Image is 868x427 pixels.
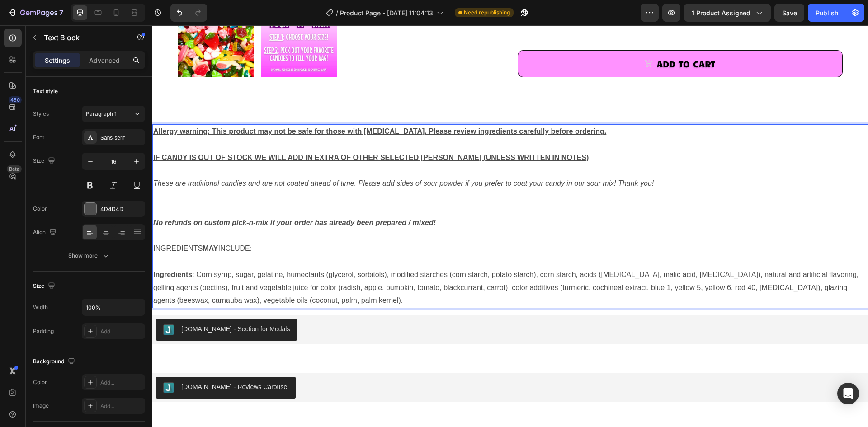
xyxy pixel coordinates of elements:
input: Auto [82,299,145,315]
i: These are traditional candies and are not coated ahead of time. Please add sides of sour powder i... [1,154,501,162]
span: Save [782,9,797,17]
div: Beta [7,165,22,173]
div: Add... [100,402,143,410]
div: ADD TO CART [505,32,563,45]
div: Sans-serif [100,134,143,142]
p: 7 [59,7,63,18]
div: Undo/Redo [170,4,207,22]
strong: No refunds on custom pick-n-mix if your order has already been prepared / mixed! [1,193,283,201]
button: 7 [4,4,67,22]
div: Width [33,303,48,311]
span: 1 product assigned [692,8,750,18]
u: Allergy warning: This product may not be safe for those with [MEDICAL_DATA]. Please review ingred... [1,102,454,110]
button: 1 product assigned [684,4,771,22]
p: Text Block [44,32,121,43]
button: Show more [33,248,145,264]
button: Paragraph 1 [82,106,145,122]
div: Add... [100,379,143,387]
span: / [336,8,338,18]
div: Add... [100,328,143,336]
div: [DOMAIN_NAME] - Section for Medals [29,299,137,309]
div: Text style [33,87,58,95]
img: Judgeme.png [11,357,22,368]
button: Judge.me - Section for Medals [4,294,145,315]
button: Publish [808,4,846,22]
div: Publish [816,8,838,18]
span: Need republishing [464,9,510,17]
div: Background [33,356,77,368]
strong: MAY [50,219,66,227]
div: Image [33,402,49,410]
div: 450 [9,96,22,103]
div: Color [33,378,47,386]
div: Padding [33,327,54,335]
p: Settings [45,56,70,65]
p: INGREDIENTS INCLUDE: [1,217,715,230]
div: 4D4D4D [100,205,143,213]
div: Show more [68,251,110,260]
strong: Ingredients [1,245,40,253]
p: : Corn syrup, sugar, gelatine, humectants (glycerol, sorbitols), modified starches (corn starch, ... [1,243,715,282]
div: Align [33,226,58,239]
span: Product Page - [DATE] 11:04:13 [340,8,433,18]
span: Paragraph 1 [86,110,117,118]
button: Save [774,4,804,22]
div: Font [33,133,44,141]
div: Open Intercom Messenger [837,383,859,404]
div: Size [33,155,57,167]
div: Color [33,205,47,213]
div: Styles [33,110,49,118]
div: [DOMAIN_NAME] - Reviews Carousel [29,357,136,366]
p: Advanced [89,56,120,65]
img: Judgeme.png [11,299,22,310]
div: Size [33,280,57,292]
u: IF CANDY IS OUT OF STOCK WE WILL ADD IN EXTRA OF OTHER SELECTED [PERSON_NAME] (UNLESS WRITTEN IN ... [1,128,436,136]
iframe: Design area [152,25,868,427]
button: Judge.me - Reviews Carousel [4,352,143,373]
